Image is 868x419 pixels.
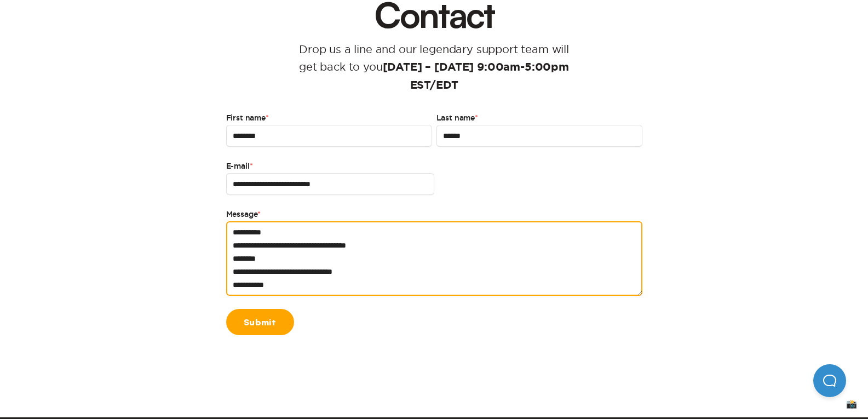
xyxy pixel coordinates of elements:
[283,41,586,94] p: Drop us a line and our legendary support team will get back to you
[226,160,434,173] label: E-mail
[383,62,569,91] strong: [DATE] – [DATE] 9:00am-5:00pm EST/EDT
[226,208,642,221] label: Message
[226,309,294,335] a: Submit
[813,364,846,397] iframe: Help Scout Beacon - Open
[846,399,857,408] div: Take Screenshot
[226,112,432,125] label: First name
[436,112,642,125] label: Last name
